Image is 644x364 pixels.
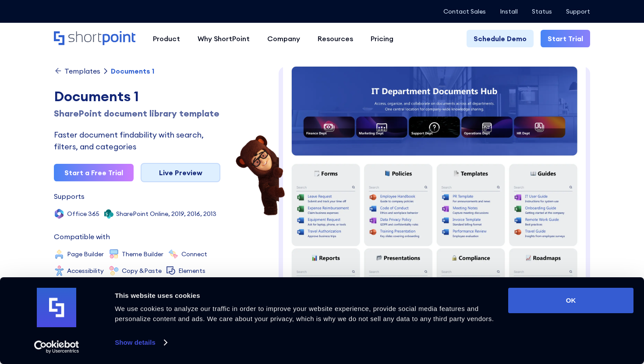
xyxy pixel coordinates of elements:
[566,8,590,15] a: Support
[309,30,362,47] a: Resources
[54,193,85,200] div: Supports
[54,67,100,75] a: Templates
[508,288,633,313] button: OK
[371,33,393,44] div: Pricing
[54,86,220,107] div: Documents 1
[258,30,309,47] a: Company
[67,268,104,274] div: Accessibility
[178,268,205,274] div: Elements
[54,164,134,181] a: Start a Free Trial
[198,33,250,44] div: Why ShortPoint
[153,33,180,44] div: Product
[115,305,494,322] span: We use cookies to analyze our traffic in order to improve your website experience, provide social...
[443,8,486,15] a: Contact Sales
[467,30,534,47] a: Schedule Demo
[64,67,100,74] div: Templates
[267,33,300,44] div: Company
[362,30,402,47] a: Pricing
[18,340,95,353] a: Usercentrics Cookiebot - opens in a new window
[541,30,590,47] a: Start Trial
[116,211,216,217] div: SharePoint Online, 2019, 2016, 2013
[54,233,110,240] div: Compatible with
[115,290,498,301] div: This website uses cookies
[532,8,552,15] a: Status
[54,129,220,152] div: Faster document findability with search, filters, and categories
[37,288,76,327] img: logo
[115,336,166,349] a: Show details
[122,251,163,257] div: Theme Builder
[122,268,162,274] div: Copy &Paste
[181,251,207,257] div: Connect
[141,163,220,182] a: Live Preview
[144,30,189,47] a: Product
[500,8,518,15] a: Install
[189,30,258,47] a: Why ShortPoint
[67,211,99,217] div: Office 365
[67,251,104,257] div: Page Builder
[318,33,353,44] div: Resources
[111,67,154,74] div: Documents 1
[54,107,220,120] h1: SharePoint document library template
[54,31,135,46] a: Home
